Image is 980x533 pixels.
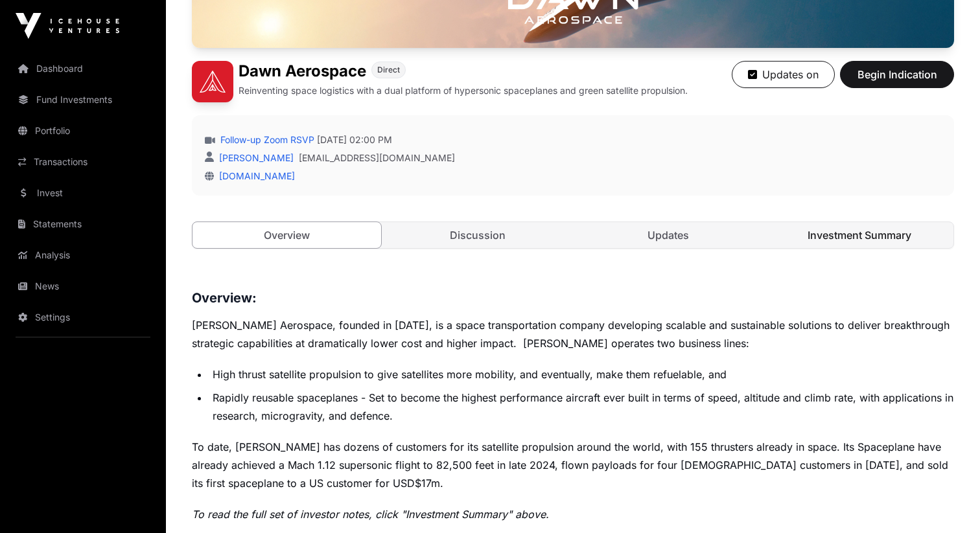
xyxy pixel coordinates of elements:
iframe: Chat Widget [915,471,980,533]
a: Invest [10,179,156,207]
img: Dawn Aerospace [192,61,233,102]
a: [PERSON_NAME] [216,152,294,163]
span: [DATE] 02:00 PM [317,133,392,146]
p: Reinventing space logistics with a dual platform of hypersonic spaceplanes and green satellite pr... [239,84,688,97]
li: Rapidly reusable spaceplanes - Set to become the highest performance aircraft ever built in terms... [209,389,954,425]
a: [EMAIL_ADDRESS][DOMAIN_NAME] [299,152,455,164]
a: Dashboard [10,54,156,83]
a: Statements [10,210,156,238]
p: [PERSON_NAME] Aerospace, founded in [DATE], is a space transportation company developing scalable... [192,316,954,352]
li: High thrust satellite propulsion to give satellites more mobility, and eventually, make them refu... [209,365,954,383]
a: Overview [192,221,382,249]
em: To read the full set of investor notes, click "Investment Summary" above. [192,508,549,521]
a: Transactions [10,148,156,176]
a: Fund Investments [10,85,156,114]
span: Begin Indication [856,67,938,82]
a: Follow-up Zoom RSVP [218,133,314,146]
button: Begin Indication [840,61,954,88]
img: Icehouse Ventures Logo [16,13,119,39]
a: Discussion [384,222,572,248]
a: Portfolio [10,117,156,145]
a: Analysis [10,241,156,269]
a: [DOMAIN_NAME] [214,170,295,181]
a: Investment Summary [765,222,954,248]
a: Settings [10,303,156,332]
a: News [10,272,156,301]
button: Updates on [732,61,835,88]
nav: Tabs [192,222,953,248]
a: Updates [574,222,763,248]
h1: Dawn Aerospace [239,61,366,82]
p: To date, [PERSON_NAME] has dozens of customers for its satellite propulsion around the world, wit... [192,438,954,492]
a: Begin Indication [840,74,954,87]
h3: Overview: [192,288,954,308]
span: Direct [377,65,400,75]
